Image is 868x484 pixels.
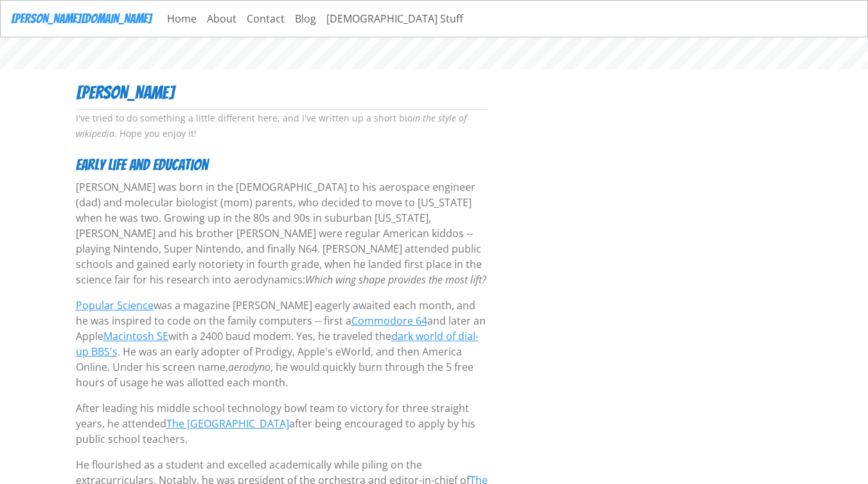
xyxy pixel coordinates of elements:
small: I've tried to do something a little different here, and I've written up a short bio . Hope you en... [76,112,466,139]
a: The [GEOGRAPHIC_DATA] [166,417,289,431]
p: [PERSON_NAME] was born in the [DEMOGRAPHIC_DATA] to his aerospace engineer (dad) and molecular bi... [76,179,488,287]
a: Popular Science [76,298,154,312]
h4: Early life and education [76,156,488,175]
a: Home [162,6,202,31]
a: [PERSON_NAME][DOMAIN_NAME] [11,6,152,31]
a: About [202,6,242,31]
a: dark world of dial-up BBS's [76,329,479,359]
a: [DEMOGRAPHIC_DATA] Stuff [321,6,468,31]
a: Contact [242,6,290,31]
em: aerodyno [228,360,270,374]
a: Commodore 64 [351,314,427,328]
h3: [PERSON_NAME] [76,82,488,104]
a: Blog [290,6,321,31]
p: After leading his middle school technology bowl team to victory for three straight years, he atte... [76,400,488,447]
em: in the style of wikipedia [76,112,466,139]
a: Macintosh SE [103,329,168,343]
em: Which wing shape provides the most lift? [305,273,486,287]
p: was a magazine [PERSON_NAME] eagerly awaited each month, and he was inspired to code on the famil... [76,298,488,390]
